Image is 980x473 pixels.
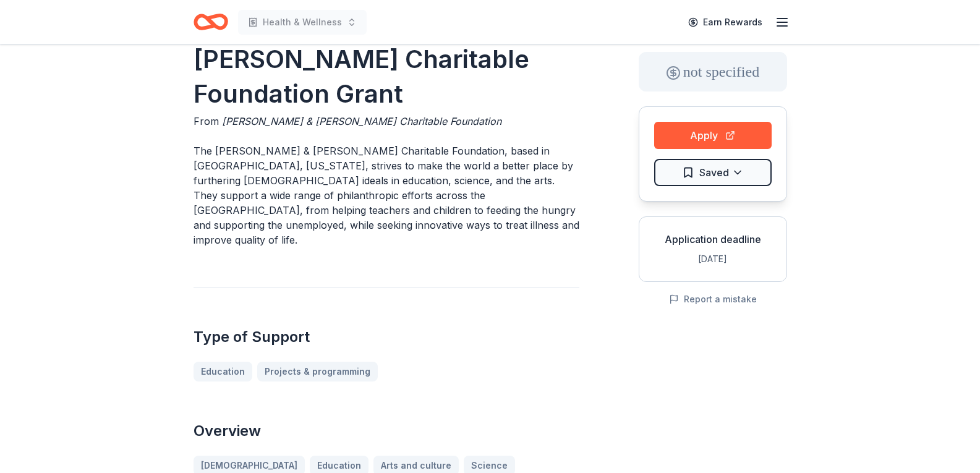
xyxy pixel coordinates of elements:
[649,252,777,266] div: [DATE]
[263,15,342,30] span: Health & Wellness
[194,362,252,381] a: Education
[649,232,777,247] div: Application deadline
[681,11,770,33] a: Earn Rewards
[238,10,367,35] button: Health & Wellness
[194,114,579,129] div: From
[654,122,772,149] button: Apply
[654,159,772,186] button: Saved
[194,7,228,36] a: Home
[639,52,787,92] div: not specified
[222,115,501,127] span: [PERSON_NAME] & [PERSON_NAME] Charitable Foundation
[669,292,757,307] button: Report a mistake
[194,7,579,111] h1: [PERSON_NAME] & [PERSON_NAME] Charitable Foundation Grant
[194,143,579,247] p: The [PERSON_NAME] & [PERSON_NAME] Charitable Foundation, based in [GEOGRAPHIC_DATA], [US_STATE], ...
[699,164,729,181] span: Saved
[257,362,378,381] a: Projects & programming
[194,421,579,441] h2: Overview
[194,327,579,347] h2: Type of Support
